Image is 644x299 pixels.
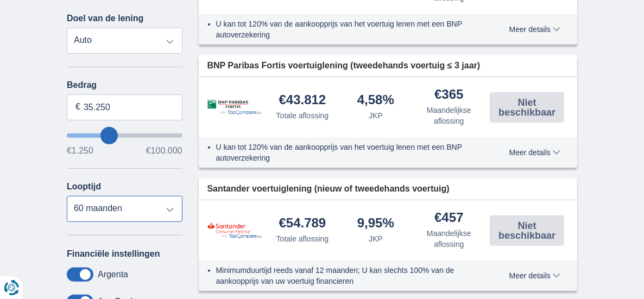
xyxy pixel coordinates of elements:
span: Santander voertuiglening (nieuw of tweedehands voertuig) [207,183,450,195]
label: Looptijd [67,182,101,192]
div: 4,58% [357,93,394,108]
button: Niet beschikbaar [490,92,564,123]
label: Financiële instellingen [67,249,160,259]
div: Maandelijkse aflossing [416,105,481,126]
span: Niet beschikbaar [493,98,561,117]
div: €365 [434,88,463,103]
span: €1.250 [67,147,93,155]
li: U kan tot 120% van de aankoopprijs van het voertuig lenen met een BNP autoverzekering [216,142,486,163]
div: €43.812 [279,93,326,108]
input: wantToBorrow [67,133,182,138]
li: Minimumduurtijd reeds vanaf 12 maanden; U kan slechts 100% van de aankoopprijs van uw voertuig fi... [216,265,486,287]
span: Meer details [509,149,560,156]
div: €457 [434,211,463,226]
label: Bedrag [67,80,182,90]
div: Totale aflossing [276,110,329,121]
button: Meer details [501,148,569,157]
span: Meer details [509,272,560,279]
button: Meer details [501,25,569,34]
label: Argenta [98,270,128,279]
div: €54.789 [279,217,326,231]
span: Niet beschikbaar [493,221,561,240]
span: € [75,101,80,113]
div: Maandelijkse aflossing [416,228,481,250]
span: Meer details [509,26,560,33]
label: Doel van de lening [67,14,143,23]
button: Meer details [501,271,569,280]
div: JKP [369,233,383,244]
span: €100.000 [146,147,182,155]
div: JKP [369,110,383,121]
li: U kan tot 120% van de aankoopprijs van het voertuig lenen met een BNP autoverzekering [216,18,486,40]
span: BNP Paribas Fortis voertuiglening (tweedehands voertuig ≤ 3 jaar) [207,60,481,72]
div: Totale aflossing [276,233,329,244]
img: product.pl.alt Santander [207,222,262,239]
button: Niet beschikbaar [490,215,564,246]
img: product.pl.alt BNP Paribas Fortis [207,100,262,116]
div: 9,95% [357,217,394,231]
